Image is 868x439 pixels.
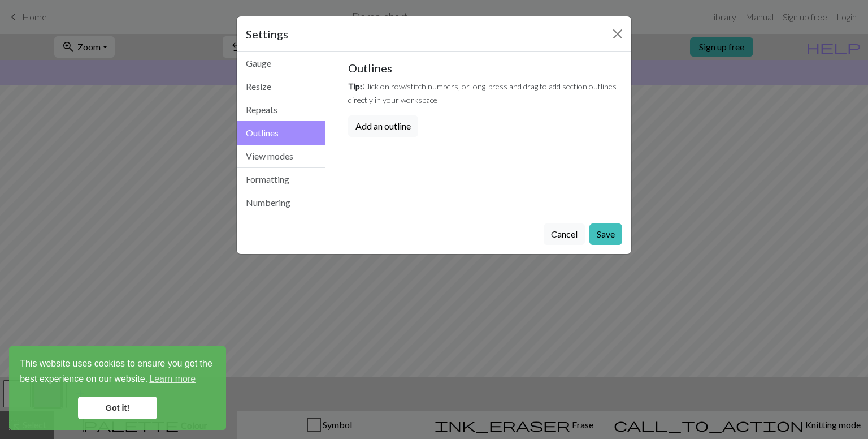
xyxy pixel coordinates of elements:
[348,81,617,105] small: Click on row/stitch numbers, or long-press and drag to add section outlines directly in your work...
[237,121,325,145] button: Outlines
[348,81,362,91] em: Tip:
[147,371,197,388] a: learn more about cookies
[78,397,157,419] a: dismiss cookie message
[348,61,623,75] h5: Outlines
[544,223,585,245] button: Cancel
[237,145,325,168] button: View modes
[20,357,215,388] span: This website uses cookies to ensure you get the best experience on our website.
[246,25,288,42] h5: Settings
[237,75,325,98] button: Resize
[237,52,325,75] button: Gauge
[237,98,325,122] button: Repeats
[9,346,226,430] div: cookieconsent
[589,223,622,245] button: Save
[237,191,325,214] button: Numbering
[348,115,418,137] button: Add an outline
[237,168,325,191] button: Formatting
[609,25,627,43] button: Close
